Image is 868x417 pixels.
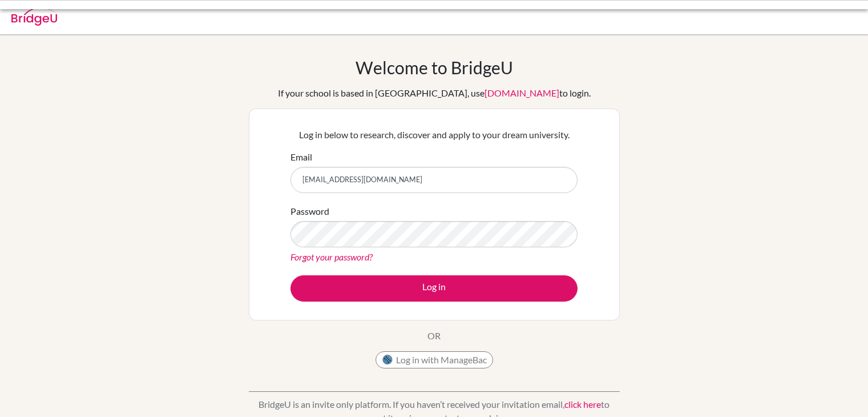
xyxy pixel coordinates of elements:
img: Bridge-U [11,7,57,26]
button: Log in with ManageBac [376,351,493,368]
a: click here [564,399,601,410]
label: Password [290,205,329,218]
div: Invalid email or password. [103,9,594,23]
label: Email [290,150,312,164]
p: OR [427,329,441,343]
a: Forgot your password? [290,251,373,262]
p: Log in below to research, discover and apply to your dream university. [290,128,578,142]
a: [DOMAIN_NAME] [485,87,559,98]
h1: Welcome to BridgeU [356,57,513,78]
div: If your school is based in [GEOGRAPHIC_DATA], use to login. [278,86,591,100]
button: Log in [290,275,578,302]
